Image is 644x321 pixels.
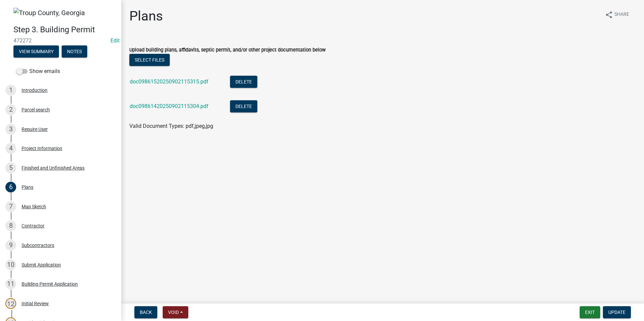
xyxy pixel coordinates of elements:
[5,182,16,192] div: 6
[13,45,59,58] button: View Summary
[62,45,87,58] button: Notes
[134,306,157,318] button: Back
[230,104,257,110] wm-modal-confirm: Delete Document
[22,88,47,93] div: Introduction
[5,279,16,289] div: 11
[140,310,152,315] span: Back
[5,104,16,115] div: 2
[22,282,78,286] div: Building Permit Application
[13,25,116,35] h4: Step 3. Building Permit
[22,127,48,132] div: Require User
[603,306,631,318] button: Update
[580,306,600,318] button: Exit
[22,185,33,189] div: Plans
[129,8,163,24] h1: Plans
[13,8,85,18] img: Troup County, Georgia
[600,8,635,21] button: shareShare
[22,146,62,151] div: Project Information
[62,49,87,55] wm-modal-confirm: Notes
[13,49,59,55] wm-modal-confirm: Summary
[22,107,50,112] div: Parcel search
[129,48,326,52] label: Upload building plans, affidavits, septic permit, and/or other project documentation below
[5,298,16,309] div: 12
[605,11,613,19] i: share
[22,243,54,248] div: Subcontractors
[230,79,257,85] wm-modal-confirm: Delete Document
[5,124,16,135] div: 3
[22,166,85,170] div: Finished and Unfinished Areas
[5,163,16,173] div: 5
[5,143,16,154] div: 4
[230,100,257,112] button: Delete
[22,204,46,209] div: Map Sketch
[129,123,213,129] span: Valid Document Types: pdf,jpeg,jpg
[5,259,16,270] div: 10
[13,37,108,44] span: 472272
[130,78,208,85] a: doc09861520250902115315.pdf
[230,76,257,88] button: Delete
[22,223,44,228] div: Contractor
[5,201,16,212] div: 7
[22,301,49,306] div: Initial Review
[16,67,60,75] label: Show emails
[110,37,120,44] wm-modal-confirm: Edit Application Number
[5,85,16,96] div: 1
[614,11,629,19] span: Share
[163,306,188,318] button: Void
[5,240,16,251] div: 9
[608,310,625,315] span: Update
[110,37,120,44] a: Edit
[130,103,208,109] a: doc09861420250902115304.pdf
[129,54,170,66] button: Select files
[22,262,61,267] div: Submit Application
[168,310,179,315] span: Void
[5,220,16,231] div: 8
